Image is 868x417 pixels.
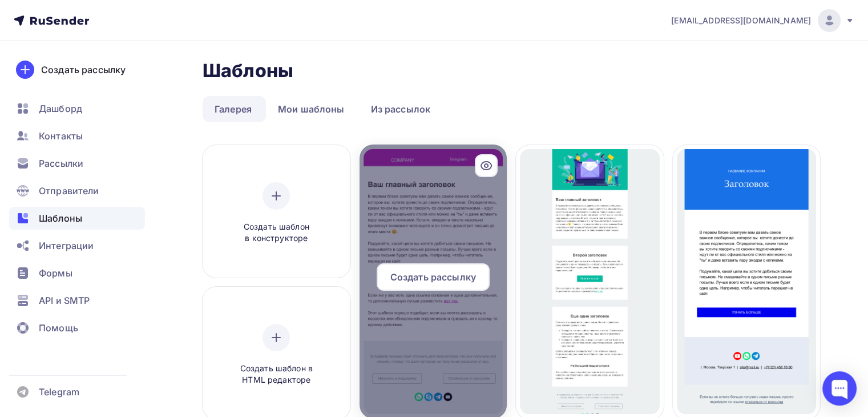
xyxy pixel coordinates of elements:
a: Мои шаблоны [266,96,357,122]
span: API и SMTP [39,294,90,307]
span: Формы [39,266,72,280]
span: Контакты [39,129,83,143]
span: [EMAIL_ADDRESS][DOMAIN_NAME] [671,15,811,26]
span: Telegram [39,385,79,399]
a: Галерея [203,96,264,122]
a: Из рассылок [359,96,443,122]
div: Создать рассылку [41,63,126,77]
h2: Шаблоны [203,59,293,82]
a: Дашборд [9,97,145,120]
span: Помощь [39,321,78,335]
a: Рассылки [9,152,145,175]
a: Отправители [9,179,145,202]
span: Дашборд [39,102,82,115]
span: Шаблоны [39,211,82,225]
span: Отправители [39,184,99,198]
a: [EMAIL_ADDRESS][DOMAIN_NAME] [671,9,854,32]
span: Создать рассылку [390,270,476,284]
span: Интеграции [39,239,94,252]
a: Шаблоны [9,207,145,230]
span: Создать шаблон в конструкторе [222,221,330,244]
a: Контакты [9,125,145,147]
a: Формы [9,262,145,284]
span: Рассылки [39,157,83,170]
span: Создать шаблон в HTML редакторе [222,363,330,386]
